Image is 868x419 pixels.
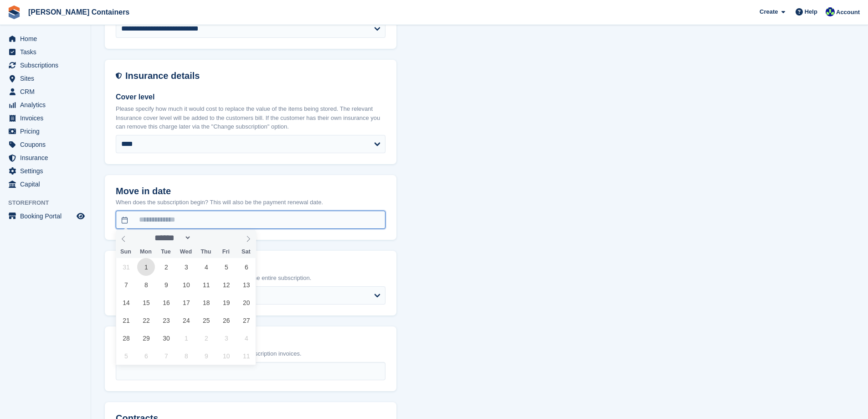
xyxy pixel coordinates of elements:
[177,347,195,365] span: October 8, 2025
[116,104,385,131] p: Please specify how much it would cost to replace the value of the items being stored. The relevan...
[237,258,255,276] span: September 6, 2025
[20,32,75,45] span: Home
[5,98,86,111] a: menu
[5,72,86,85] a: menu
[20,151,75,164] span: Insurance
[217,276,235,294] span: September 12, 2025
[177,258,195,276] span: September 3, 2025
[197,276,215,294] span: September 11, 2025
[20,165,75,177] span: Settings
[20,125,75,138] span: Pricing
[217,258,235,276] span: September 5, 2025
[137,258,155,276] span: September 1, 2025
[237,347,255,365] span: October 11, 2025
[197,294,215,311] span: September 18, 2025
[157,311,175,329] span: September 23, 2025
[117,294,135,311] span: September 14, 2025
[236,249,256,255] span: Sat
[5,112,86,124] a: menu
[20,210,75,222] span: Booking Portal
[826,7,835,16] img: Audra Whitelaw
[5,59,86,72] a: menu
[75,211,86,222] a: Preview store
[8,198,91,207] span: Storefront
[157,329,175,347] span: September 30, 2025
[20,85,75,98] span: CRM
[836,8,860,17] span: Account
[5,178,86,191] a: menu
[116,71,122,81] img: insurance-details-icon-731ffda60807649b61249b889ba3c5e2b5c27d34e2e1fb37a309f0fde93ff34a.svg
[116,186,385,197] h2: Move in date
[760,7,778,16] span: Create
[20,46,75,58] span: Tasks
[5,32,86,45] a: menu
[137,276,155,294] span: September 8, 2025
[20,98,75,111] span: Analytics
[20,112,75,124] span: Invoices
[191,233,220,243] input: Year
[20,59,75,72] span: Subscriptions
[137,329,155,347] span: September 29, 2025
[116,249,136,255] span: Sun
[5,85,86,98] a: menu
[217,347,235,365] span: October 10, 2025
[237,294,255,311] span: September 20, 2025
[5,125,86,138] a: menu
[117,329,135,347] span: September 28, 2025
[217,294,235,311] span: September 19, 2025
[177,294,195,311] span: September 17, 2025
[217,311,235,329] span: September 26, 2025
[197,311,215,329] span: September 25, 2025
[117,258,135,276] span: August 31, 2025
[197,258,215,276] span: September 4, 2025
[237,276,255,294] span: September 13, 2025
[237,311,255,329] span: September 27, 2025
[805,7,817,16] span: Help
[7,5,21,19] img: stora-icon-8386f47178a22dfd0bd8f6a31ec36ba5ce8667c1dd55bd0f319d3a0aa187defe.svg
[137,347,155,365] span: October 6, 2025
[5,165,86,177] a: menu
[176,249,196,255] span: Wed
[152,233,192,243] select: Month
[157,258,175,276] span: September 2, 2025
[197,347,215,365] span: October 9, 2025
[20,72,75,85] span: Sites
[116,92,385,103] label: Cover level
[116,198,385,207] p: When does the subscription begin? This will also be the payment renewal date.
[137,311,155,329] span: September 22, 2025
[237,329,255,347] span: October 4, 2025
[5,138,86,151] a: menu
[177,276,195,294] span: September 10, 2025
[125,71,385,81] h2: Insurance details
[25,5,133,20] a: [PERSON_NAME] Containers
[157,276,175,294] span: September 9, 2025
[177,311,195,329] span: September 24, 2025
[157,347,175,365] span: October 7, 2025
[156,249,176,255] span: Tue
[117,276,135,294] span: September 7, 2025
[197,329,215,347] span: October 2, 2025
[216,249,236,255] span: Fri
[5,46,86,58] a: menu
[20,178,75,191] span: Capital
[20,138,75,151] span: Coupons
[117,347,135,365] span: October 5, 2025
[177,329,195,347] span: October 1, 2025
[117,311,135,329] span: September 21, 2025
[137,294,155,311] span: September 15, 2025
[5,151,86,164] a: menu
[5,210,86,222] a: menu
[157,294,175,311] span: September 16, 2025
[136,249,156,255] span: Mon
[217,329,235,347] span: October 3, 2025
[196,249,216,255] span: Thu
